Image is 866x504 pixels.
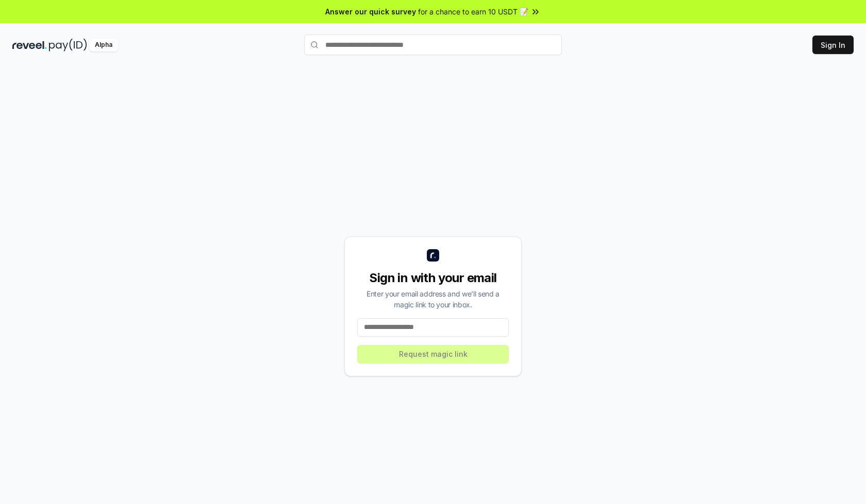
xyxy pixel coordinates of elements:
[418,6,528,17] span: for a chance to earn 10 USDT 📝
[427,249,439,262] img: logo_small
[357,270,509,286] div: Sign in with your email
[49,39,87,51] img: pay_id
[325,6,416,17] span: Answer our quick survey
[89,39,118,51] div: Alpha
[812,36,854,54] button: Sign In
[12,39,47,51] img: reveel_dark
[357,288,509,310] div: Enter your email address and we’ll send a magic link to your inbox.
